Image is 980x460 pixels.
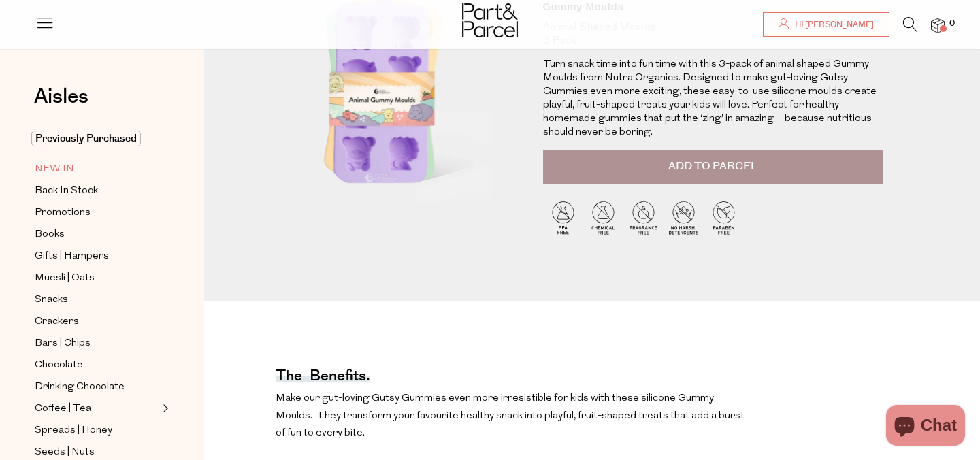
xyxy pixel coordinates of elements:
[35,182,159,199] a: Back In Stock
[763,12,889,37] a: Hi [PERSON_NAME]
[35,291,159,308] a: Snacks
[543,58,883,139] p: Turn snack time into fun time with this 3-pack of animal shaped Gummy Moulds from Nutra Organics....
[35,292,68,308] span: Snacks
[35,183,98,199] span: Back In Stock
[946,18,958,30] span: 0
[35,400,159,417] a: Coffee | Tea
[664,197,704,237] img: P_P-ICONS-Live_Bec_V11_No_Harsh_Detergents.svg
[791,19,874,31] span: Hi [PERSON_NAME]
[35,357,159,374] a: Chocolate
[35,335,91,352] span: Bars | Chips
[35,226,159,243] a: Books
[35,335,159,352] a: Bars | Chips
[35,248,159,265] a: Gifts | Hampers
[34,82,88,112] span: Aisles
[35,227,65,243] span: Books
[159,400,169,416] button: Expand/Collapse Coffee | Tea
[35,204,159,221] a: Promotions
[704,197,744,237] img: P_P-ICONS-Live_Bec_V11_Paraben_Free.svg
[583,197,623,237] img: P_P-ICONS-Live_Bec_V11_Chemical_Free.svg
[35,314,79,330] span: Crackers
[35,378,159,395] a: Drinking Chocolate
[35,313,159,330] a: Crackers
[35,357,83,374] span: Chocolate
[35,401,91,417] span: Coffee | Tea
[35,269,159,286] a: Muesli | Oats
[543,150,883,184] button: Add to Parcel
[35,248,109,265] span: Gifts | Hampers
[35,205,91,221] span: Promotions
[668,159,757,174] span: Add to Parcel
[462,3,518,37] img: Part&Parcel
[35,161,74,178] span: NEW IN
[35,423,112,439] span: Spreads | Honey
[34,86,88,120] a: Aisles
[276,390,751,442] p: Make our gut-loving Gutsy Gummies even more irresistible for kids with these silicone Gummy Mould...
[35,270,95,286] span: Muesli | Oats
[276,373,370,382] h4: The benefits.
[35,379,125,395] span: Drinking Chocolate
[35,422,159,439] a: Spreads | Honey
[35,131,159,147] a: Previously Purchased
[543,197,583,237] img: P_P-ICONS-Live_Bec_V11_BPA_Free.svg
[623,197,664,237] img: P_P-ICONS-Live_Bec_V11_Fragrance_Free.svg
[31,131,141,146] span: Previously Purchased
[931,18,945,33] a: 0
[882,405,969,449] inbox-online-store-chat: Shopify online store chat
[35,161,159,178] a: NEW IN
